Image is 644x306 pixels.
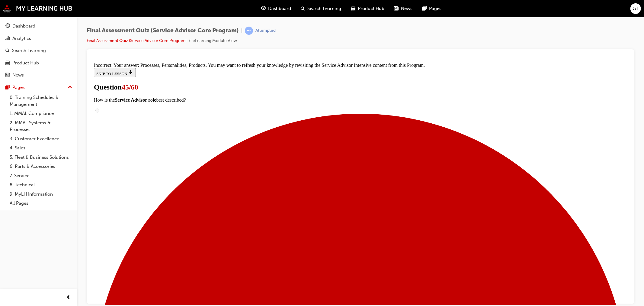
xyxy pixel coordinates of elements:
[66,294,71,301] span: prev-icon
[12,60,39,67] div: Product Hub
[7,162,75,171] a: 6. Parts & Accessories
[308,5,341,12] span: Search Learning
[2,70,75,81] a: News
[301,5,305,12] span: search-icon
[2,82,75,93] button: Pages
[7,109,75,118] a: 1. MMAL Compliance
[3,5,72,12] img: mmal
[2,33,75,44] a: Analytics
[422,5,427,12] span: pages-icon
[351,5,356,12] span: car-icon
[401,5,413,12] span: News
[268,5,291,12] span: Dashboard
[5,85,10,90] span: pages-icon
[429,5,442,12] span: Pages
[7,93,75,109] a: 0. Training Schedules & Management
[12,23,35,30] div: Dashboard
[241,27,242,34] span: |
[7,180,75,190] a: 8. Technical
[2,2,536,8] div: Incorrect. Your answer: Processes, Personalities, Products. You may want to refresh your knowledg...
[87,38,187,43] a: Final Assessment Quiz (Service Advisor Core Program)
[257,2,296,15] a: guage-iconDashboard
[630,3,641,14] button: GT
[7,190,75,199] a: 9. MyLH Information
[5,48,10,54] span: search-icon
[12,35,31,42] div: Analytics
[2,19,75,82] button: DashboardAnalyticsSearch LearningProduct HubNews
[5,24,10,29] span: guage-icon
[7,118,75,134] a: 2. MMAL Systems & Processes
[7,171,75,181] a: 7. Service
[12,47,46,54] div: Search Learning
[346,2,389,15] a: car-iconProduct Hub
[358,5,385,12] span: Product Hub
[7,143,75,153] a: 4. Sales
[7,199,75,208] a: All Pages
[394,5,399,12] span: news-icon
[296,2,346,15] a: search-iconSearch Learning
[2,8,44,17] button: SKIP TO LESSON
[5,73,10,78] span: news-icon
[633,5,639,12] span: GT
[7,153,75,162] a: 5. Fleet & Business Solutions
[418,2,447,15] a: pages-iconPages
[12,84,25,91] div: Pages
[245,27,253,35] span: learningRecordVerb_ATTEMPT-icon
[2,45,75,56] a: Search Learning
[68,83,72,91] span: up-icon
[2,21,75,32] a: Dashboard
[261,5,266,12] span: guage-icon
[7,134,75,144] a: 3. Customer Excellence
[87,27,239,34] span: Final Assessment Quiz (Service Advisor Core Program)
[5,11,42,16] span: SKIP TO LESSON
[12,72,24,79] div: News
[389,2,418,15] a: news-iconNews
[2,57,75,69] a: Product Hub
[5,60,10,66] span: car-icon
[5,36,10,41] span: chart-icon
[193,37,237,44] li: eLearning Module View
[255,28,276,34] div: Attempted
